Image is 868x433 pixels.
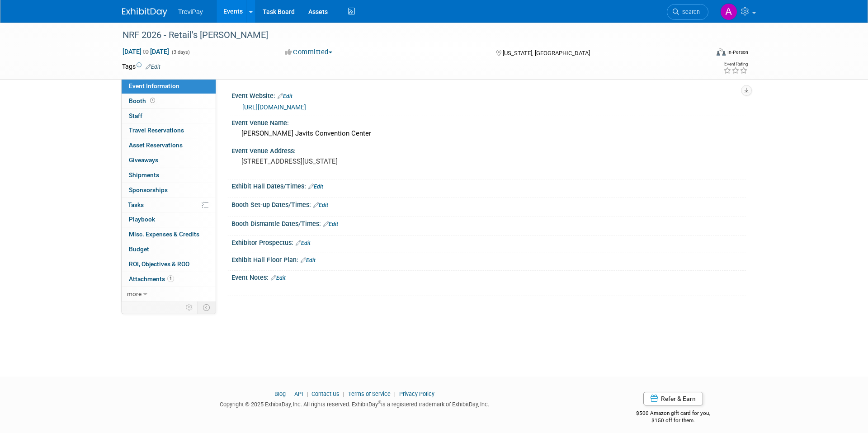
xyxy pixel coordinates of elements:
[122,198,216,212] a: Tasks
[378,400,381,405] sup: ®
[643,392,703,405] a: Refer & Earn
[231,144,746,155] div: Event Venue Address:
[717,48,726,56] img: Format-Inperson.png
[129,171,159,179] span: Shipments
[241,157,436,165] pre: [STREET_ADDRESS][US_STATE]
[148,97,157,104] span: Booth not reserved yet
[129,127,184,134] span: Travel Reservations
[231,116,746,127] div: Event Venue Name:
[167,275,174,282] span: 1
[128,201,144,208] span: Tasks
[301,257,316,264] a: Edit
[231,89,746,101] div: Event Website:
[122,138,216,153] a: Asset Reservations
[313,202,328,208] a: Edit
[399,391,434,397] a: Privacy Policy
[122,272,216,287] a: Attachments1
[122,227,216,242] a: Misc. Expenses & Credits
[142,48,150,55] span: to
[127,290,142,297] span: more
[242,104,306,111] a: [URL][DOMAIN_NAME]
[282,47,336,57] button: Committed
[600,404,746,424] div: $500 Amazon gift card for you,
[296,240,311,246] a: Edit
[348,391,391,397] a: Terms of Service
[278,93,292,99] a: Edit
[129,216,155,223] span: Playbook
[122,62,160,71] td: Tags
[655,47,748,61] div: Event Format
[122,123,216,138] a: Travel Reservations
[129,245,149,253] span: Budget
[122,183,216,198] a: Sponsorships
[122,242,216,257] a: Budget
[129,141,183,149] span: Asset Reservations
[122,212,216,227] a: Playbook
[231,236,746,248] div: Exhibitor Prospectus:
[287,391,293,397] span: |
[723,62,748,66] div: Event Rating
[122,398,587,409] div: Copyright © 2025 ExhibitDay, Inc. All rights reserved. ExhibitDay is a registered trademark of Ex...
[182,301,198,313] td: Personalize Event Tab Strip
[146,64,160,70] a: Edit
[122,94,216,108] a: Booth
[178,8,203,15] span: TreviPay
[122,257,216,272] a: ROI, Objectives & ROO
[727,49,748,56] div: In-Person
[122,8,167,17] img: ExhibitDay
[122,168,216,183] a: Shipments
[122,153,216,168] a: Giveaways
[231,179,746,191] div: Exhibit Hall Dates/Times:
[238,127,739,141] div: [PERSON_NAME] Javits Convention Center
[231,271,746,282] div: Event Notes:
[122,79,216,94] a: Event Information
[129,112,142,119] span: Staff
[679,9,700,15] span: Search
[271,275,286,281] a: Edit
[122,47,170,56] span: [DATE] [DATE]
[171,49,190,55] span: (3 days)
[129,97,157,104] span: Booth
[198,301,216,313] td: Toggle Event Tabs
[129,260,189,268] span: ROI, Objectives & ROO
[600,417,746,424] div: $150 off for them.
[231,198,746,210] div: Booth Set-up Dates/Times:
[667,4,708,20] a: Search
[323,221,338,227] a: Edit
[503,50,590,56] span: [US_STATE], [GEOGRAPHIC_DATA]
[231,217,746,229] div: Booth Dismantle Dates/Times:
[122,109,216,123] a: Staff
[129,82,179,89] span: Event Information
[294,391,303,397] a: API
[119,27,695,43] div: NRF 2026 - Retail's [PERSON_NAME]
[129,231,199,238] span: Misc. Expenses & Credits
[274,391,286,397] a: Blog
[122,287,216,301] a: more
[311,391,340,397] a: Contact Us
[129,275,174,282] span: Attachments
[392,391,398,397] span: |
[308,184,323,190] a: Edit
[231,253,746,265] div: Exhibit Hall Floor Plan:
[341,391,347,397] span: |
[129,156,158,164] span: Giveaways
[720,3,737,20] img: Andy Duong
[129,186,168,193] span: Sponsorships
[304,391,310,397] span: |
